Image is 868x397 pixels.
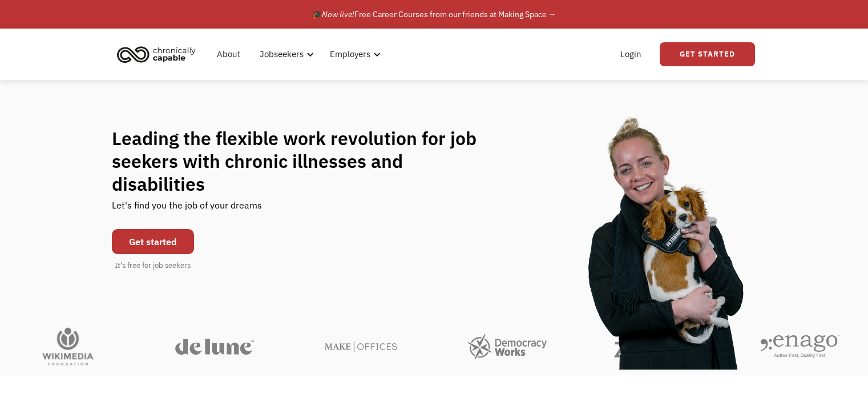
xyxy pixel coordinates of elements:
img: Chronically Capable logo [114,42,199,67]
a: Get Started [660,42,755,66]
div: 🎓 Free Career Courses from our friends at Making Space → [312,7,556,21]
a: home [114,42,204,67]
a: Get started [112,229,194,254]
a: About [210,36,247,73]
em: Now live! [322,9,354,19]
div: Employers [330,47,370,61]
div: It's free for job seekers [115,260,191,271]
div: Let's find you the job of your dreams [112,195,262,223]
div: Employers [323,36,384,73]
div: Jobseekers [260,47,304,61]
a: Login [613,36,648,73]
div: Jobseekers [253,36,317,73]
h1: Leading the flexible work revolution for job seekers with chronic illnesses and disabilities [112,127,499,195]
